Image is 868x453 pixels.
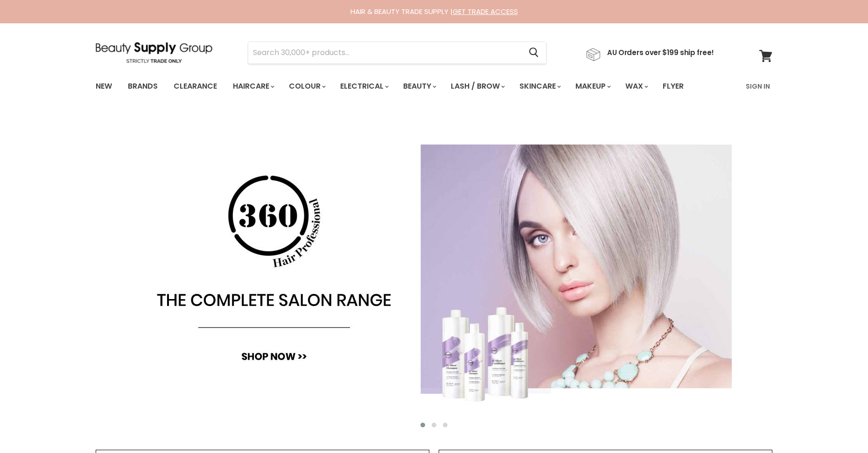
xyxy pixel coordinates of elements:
a: Haircare [226,77,280,96]
iframe: Gorgias live chat messenger [821,409,859,444]
a: Makeup [568,77,616,96]
button: Search [521,42,546,63]
a: New [89,77,119,96]
a: Clearance [167,77,224,96]
nav: Main [84,73,784,100]
a: Skincare [512,77,567,96]
div: HAIR & BEAUTY TRADE SUPPLY | [84,7,784,16]
input: Search [248,42,521,63]
a: GET TRADE ACCESS [453,7,518,16]
ul: Main menu [89,73,715,100]
a: Flyer [656,77,691,96]
a: Wax [618,77,654,96]
a: Beauty [396,77,442,96]
a: Lash / Brow [444,77,511,96]
a: Brands [121,77,165,96]
a: Colour [282,77,331,96]
a: Sign In [740,77,776,96]
form: Product [248,42,546,64]
a: Electrical [333,77,394,96]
